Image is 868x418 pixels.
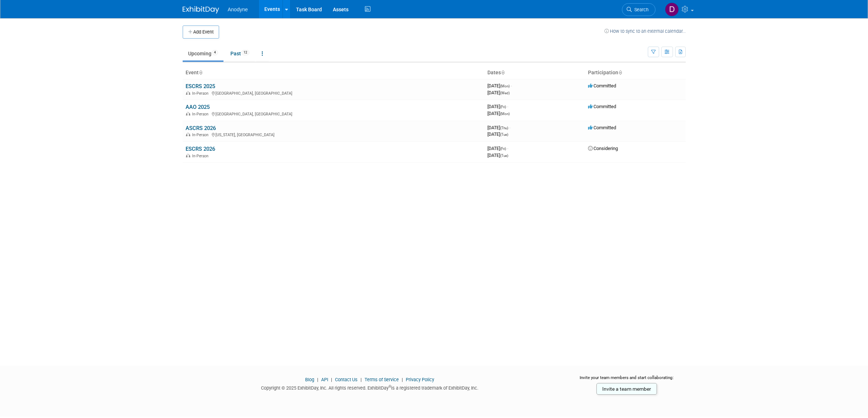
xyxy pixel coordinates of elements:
[500,105,506,109] span: (Fri)
[500,112,510,116] span: (Mon)
[622,3,655,16] a: Search
[500,133,508,137] span: (Tue)
[604,28,686,34] a: How to sync to an external calendar...
[487,83,512,88] span: [DATE]
[359,377,363,382] span: |
[585,67,686,79] th: Participation
[305,377,314,382] a: Blog
[212,50,218,55] span: 4
[568,375,686,386] div: Invite your team members and start collaborating:
[186,111,482,117] div: [GEOGRAPHIC_DATA], [GEOGRAPHIC_DATA]
[329,377,334,382] span: |
[389,385,391,389] sup: ®
[588,83,616,88] span: Committed
[484,67,585,79] th: Dates
[487,131,508,137] span: [DATE]
[186,146,215,152] a: ESCRS 2026
[192,91,211,96] span: In-Person
[500,126,508,130] span: (Thu)
[183,25,219,39] button: Add Event
[365,377,399,382] a: Terms of Service
[507,104,508,109] span: -
[186,125,216,131] a: ASCRS 2026
[321,377,328,382] a: API
[186,131,482,137] div: [US_STATE], [GEOGRAPHIC_DATA]
[241,50,249,55] span: 12
[500,147,506,151] span: (Fri)
[228,7,248,12] span: Anodyne
[588,146,618,151] span: Considering
[192,112,211,117] span: In-Person
[588,125,616,130] span: Committed
[500,154,508,158] span: (Tue)
[186,83,215,90] a: ESCRS 2025
[183,47,223,60] a: Upcoming4
[183,6,219,13] img: ExhibitDay
[406,377,434,382] a: Privacy Policy
[618,70,622,75] a: Sort by Participation Type
[507,146,508,151] span: -
[588,104,616,109] span: Committed
[225,47,255,60] a: Past12
[487,125,510,130] span: [DATE]
[186,133,190,136] img: In-Person Event
[186,91,190,95] img: In-Person Event
[501,70,505,75] a: Sort by Start Date
[500,91,510,95] span: (Wed)
[183,67,484,79] th: Event
[315,377,320,382] span: |
[509,125,510,130] span: -
[186,154,190,157] img: In-Person Event
[487,111,510,116] span: [DATE]
[487,104,508,109] span: [DATE]
[487,146,508,151] span: [DATE]
[335,377,358,382] a: Contact Us
[192,133,211,137] span: In-Person
[199,70,202,75] a: Sort by Event Name
[186,90,482,96] div: [GEOGRAPHIC_DATA], [GEOGRAPHIC_DATA]
[192,154,211,158] span: In-Person
[183,383,557,391] div: Copyright © 2025 ExhibitDay, Inc. All rights reserved. ExhibitDay is a registered trademark of Ex...
[511,83,512,88] span: -
[186,112,190,115] img: In-Person Event
[665,3,679,16] img: Dawn Jozwiak
[500,84,510,88] span: (Mon)
[596,383,657,395] a: Invite a team member
[632,7,649,12] span: Search
[186,104,210,110] a: AAO 2025
[400,377,405,382] span: |
[487,153,508,158] span: [DATE]
[487,90,510,95] span: [DATE]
